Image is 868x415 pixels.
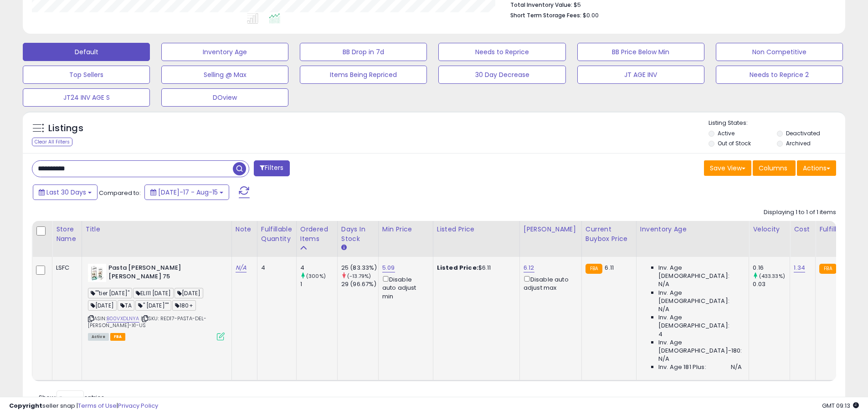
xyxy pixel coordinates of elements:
b: Short Term Storage Fees: [510,11,581,19]
button: Columns [753,160,796,176]
div: Days In Stock [341,225,375,244]
span: All listings currently available for purchase on Amazon [88,333,109,341]
span: Inv. Age 181 Plus: [658,363,706,371]
button: Default [23,43,150,61]
button: Actions [797,160,836,176]
span: [DATE]-17 - Aug-15 [158,188,218,197]
button: BB Drop in 7d [300,43,427,61]
small: (-13.79%) [347,272,371,280]
div: Min Price [382,225,429,234]
b: Listed Price: [437,263,478,272]
span: ELI11 [DATE] [133,288,174,298]
div: 25 (83.33%) [341,264,378,272]
button: [DATE]-17 - Aug-15 [144,184,229,200]
div: 1 [300,280,337,288]
span: Last 30 Days [46,188,86,197]
button: 30 Day Decrease [438,66,565,84]
a: Privacy Policy [118,401,158,410]
div: seller snap | | [9,402,158,410]
small: FBA [819,264,836,274]
span: $0.00 [583,11,599,20]
button: Filters [254,160,289,176]
div: Current Buybox Price [586,225,632,244]
label: Active [718,129,734,137]
div: Title [86,225,228,234]
small: (300%) [306,272,326,280]
span: Show: entries [39,393,104,402]
span: N/A [658,355,669,363]
button: Items Being Repriced [300,66,427,84]
button: BB Price Below Min [577,43,704,61]
button: Selling @ Max [161,66,288,84]
button: Last 30 Days [33,184,98,200]
div: 0.03 [753,280,790,288]
button: JT AGE INV [577,66,704,84]
div: Listed Price [437,225,516,234]
button: Non Competitive [716,43,843,61]
span: N/A [658,305,669,313]
span: 180+ [172,300,196,311]
div: LSFC [56,264,75,272]
div: Velocity [753,225,786,234]
span: Inv. Age [DEMOGRAPHIC_DATA]: [658,313,742,330]
div: 4 [261,264,289,272]
div: Disable auto adjust max [524,274,575,292]
a: 5.09 [382,263,395,272]
button: Needs to Reprice 2 [716,66,843,84]
b: Total Inventory Value: [510,1,572,9]
a: 1.34 [794,263,805,272]
span: 6.11 [605,263,614,272]
div: 4 [300,264,337,272]
span: 4 [658,330,663,338]
span: " [DATE]"" [135,300,171,311]
img: 51A4i9Drg3L._SL40_.jpg [88,264,106,282]
a: N/A [236,263,247,272]
span: Inv. Age [DEMOGRAPHIC_DATA]: [658,289,742,305]
label: Deactivated [786,129,820,137]
span: FBA [110,333,126,341]
span: N/A [731,363,742,371]
small: FBA [586,264,602,274]
div: Displaying 1 to 1 of 1 items [764,208,836,217]
button: Save View [704,160,751,176]
button: Needs to Reprice [438,43,565,61]
h5: Listings [48,122,83,135]
p: Listing States: [709,119,845,128]
label: Archived [786,139,811,147]
button: DOview [161,88,288,107]
label: Out of Stock [718,139,751,147]
span: Inv. Age [DEMOGRAPHIC_DATA]: [658,264,742,280]
small: (433.33%) [759,272,785,280]
div: Disable auto adjust min [382,274,426,301]
div: Note [236,225,253,234]
div: Cost [794,225,812,234]
a: B00VXDLNYA [107,315,139,323]
div: Inventory Age [640,225,745,234]
span: Inv. Age [DEMOGRAPHIC_DATA]-180: [658,338,742,355]
button: Inventory Age [161,43,288,61]
div: Clear All Filters [32,138,72,146]
span: N/A [658,280,669,288]
div: 29 (96.67%) [341,280,378,288]
button: Top Sellers [23,66,150,84]
a: Terms of Use [78,401,117,410]
span: ""tier [DATE]" [88,288,132,298]
small: Days In Stock. [341,244,347,252]
span: [DATE] [175,288,203,298]
span: [DATE] [88,300,117,311]
span: Columns [759,164,787,173]
span: TA [118,300,134,311]
div: Fulfillment [819,225,856,234]
b: Pasta [PERSON_NAME] [PERSON_NAME] 75 [108,264,219,283]
div: Ordered Items [300,225,334,244]
a: 6.12 [524,263,534,272]
strong: Copyright [9,401,42,410]
span: 2025-09-16 09:13 GMT [822,401,859,410]
div: ASIN: [88,264,225,339]
button: JT24 INV AGE S [23,88,150,107]
span: Compared to: [99,189,141,197]
div: Store Name [56,225,78,244]
div: 0.16 [753,264,790,272]
div: $6.11 [437,264,513,272]
div: Fulfillable Quantity [261,225,293,244]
